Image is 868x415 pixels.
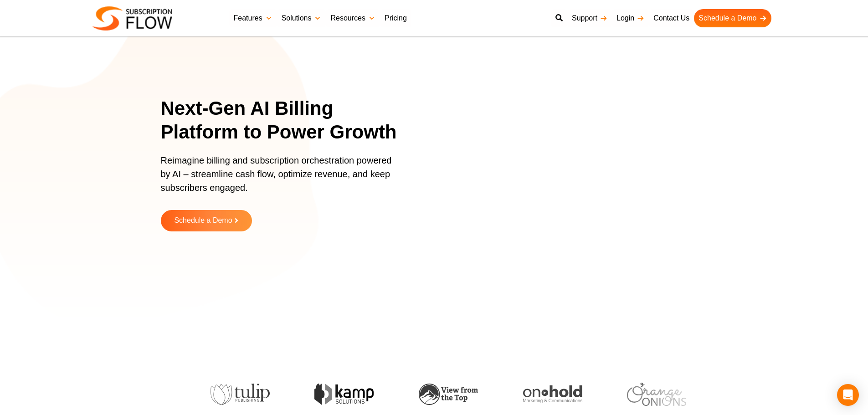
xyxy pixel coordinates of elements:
a: Contact Us [649,9,694,27]
img: tulip-publishing [211,384,270,405]
a: Schedule a Demo [694,9,771,27]
h1: Next-Gen AI Billing Platform to Power Growth [161,97,409,144]
a: Pricing [380,9,411,27]
div: Open Intercom Messenger [837,384,859,406]
a: Resources [326,9,380,27]
img: view-from-the-top [419,384,478,405]
a: Features [229,9,277,27]
a: Solutions [277,9,326,27]
img: onhold-marketing [523,385,582,404]
img: orange-onions [627,383,686,406]
a: Schedule a Demo [161,210,252,231]
p: Reimagine billing and subscription orchestration powered by AI – streamline cash flow, optimize r... [161,154,398,204]
img: kamp-solution [314,384,374,405]
span: Schedule a Demo [174,217,232,225]
a: Login [612,9,649,27]
a: Support [567,9,612,27]
img: Subscriptionflow [92,6,172,31]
